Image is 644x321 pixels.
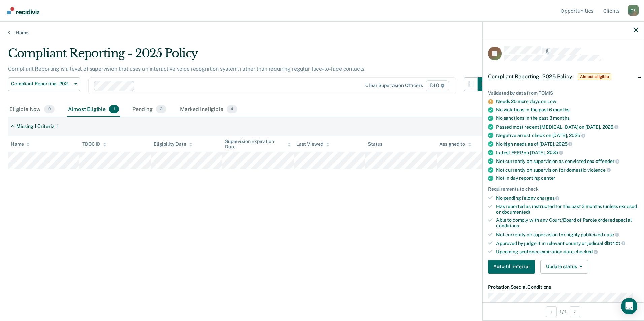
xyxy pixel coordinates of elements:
[553,115,569,121] span: months
[496,195,638,201] div: No pending felony
[628,5,639,16] div: T R
[541,175,555,181] span: center
[628,5,639,16] button: Profile dropdown button
[569,133,585,138] span: 2025
[496,115,638,121] div: No sanctions in the past 3
[11,141,30,147] div: Name
[11,81,72,87] span: Compliant Reporting - 2025 Policy
[604,232,619,237] span: case
[8,46,491,66] div: Compliant Reporting - 2025 Policy
[496,150,638,156] div: Latest FEEP on [DATE],
[496,107,638,113] div: No violations in the past 6
[496,132,638,138] div: Negative arrest check on [DATE],
[56,123,58,129] div: 1
[496,240,638,246] div: Approved by judge if in relevant county or judicial
[578,73,611,80] span: Almost eligible
[496,217,638,229] div: Able to comply with any Court/Board of Parole ordered special
[179,102,239,117] div: Marked Ineligible
[154,141,192,147] div: Eligibility Date
[496,158,638,164] div: Not currently on supervision as convicted sex
[496,204,638,215] div: Has reported as instructed for the past 3 months (unless excused or
[8,30,636,36] a: Home
[546,306,557,317] button: Previous Opportunity
[488,260,538,274] a: Navigate to form link
[496,99,638,104] div: Needs 25 more days on Low
[621,298,637,314] div: Open Intercom Messenger
[496,167,638,173] div: Not currently on supervision for domestic
[496,249,638,255] div: Upcoming sentence expiration date
[553,107,569,112] span: months
[368,141,382,147] div: Status
[426,80,449,91] span: D10
[488,73,572,80] span: Compliant Reporting - 2025 Policy
[296,141,329,147] div: Last Viewed
[8,102,56,117] div: Eligible Now
[540,260,588,274] button: Update status
[570,306,580,317] button: Next Opportunity
[8,66,366,72] p: Compliant Reporting is a level of supervision that uses an interactive voice recognition system, ...
[547,150,563,155] span: 2025
[365,83,423,88] div: Clear supervision officers
[7,7,39,14] img: Recidiviz
[496,231,638,238] div: Not currently on supervision for highly publicized
[67,102,120,117] div: Almost Eligible
[483,66,644,87] div: Compliant Reporting - 2025 PolicyAlmost eligible
[602,124,618,130] span: 2025
[109,105,119,114] span: 1
[488,90,638,96] div: Validated by data from TOMIS
[604,240,625,246] span: district
[488,186,638,192] div: Requirements to check
[44,105,55,114] span: 0
[496,175,638,181] div: Not in day reporting
[496,141,638,147] div: No high needs as of [DATE],
[488,260,535,274] button: Auto-fill referral
[556,141,572,147] span: 2025
[488,284,638,290] dt: Probation Special Conditions
[537,195,560,201] span: charges
[574,249,598,254] span: checked
[227,105,237,114] span: 4
[587,167,611,173] span: violence
[496,223,519,228] span: conditions
[131,102,168,117] div: Pending
[496,124,638,130] div: Passed most recent [MEDICAL_DATA] on [DATE],
[225,139,291,150] div: Supervision Expiration Date
[502,209,530,215] span: documented)
[156,105,166,114] span: 2
[82,141,106,147] div: TDOC ID
[16,123,54,129] div: Missing 1 Criteria
[595,158,620,164] span: offender
[439,141,471,147] div: Assigned to
[483,302,644,320] div: 1 / 1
